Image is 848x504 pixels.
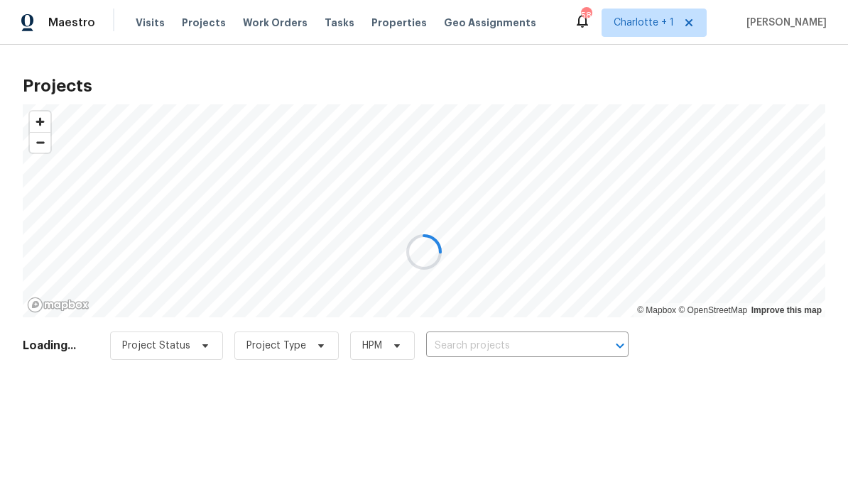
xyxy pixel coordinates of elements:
a: Mapbox homepage [27,297,89,313]
a: Mapbox [637,305,676,315]
a: Improve this map [751,305,822,315]
span: Zoom out [30,133,50,153]
button: Zoom out [30,132,50,153]
a: OpenStreetMap [678,305,747,315]
button: Zoom in [30,111,50,132]
div: 58 [581,9,591,23]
